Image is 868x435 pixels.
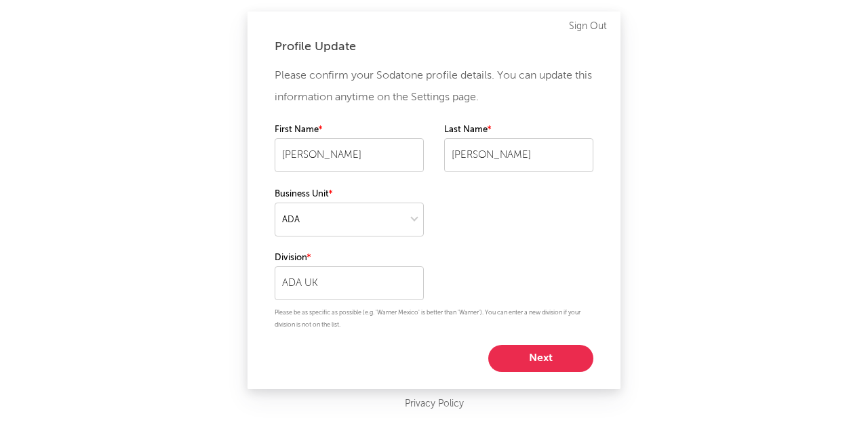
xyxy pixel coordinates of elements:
label: Division [275,250,424,266]
a: Sign Out [569,18,607,35]
input: Your division [275,266,424,300]
input: Your last name [444,138,593,172]
label: Last Name [444,122,593,138]
button: Next [488,345,593,372]
input: Your first name [275,138,424,172]
label: Business Unit [275,186,424,203]
label: First Name [275,122,424,138]
a: Privacy Policy [405,396,464,413]
div: Profile Update [275,39,593,55]
p: Please confirm your Sodatone profile details. You can update this information anytime on the Sett... [275,65,593,108]
p: Please be as specific as possible (e.g. 'Warner Mexico' is better than 'Warner'). You can enter a... [275,307,593,331]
